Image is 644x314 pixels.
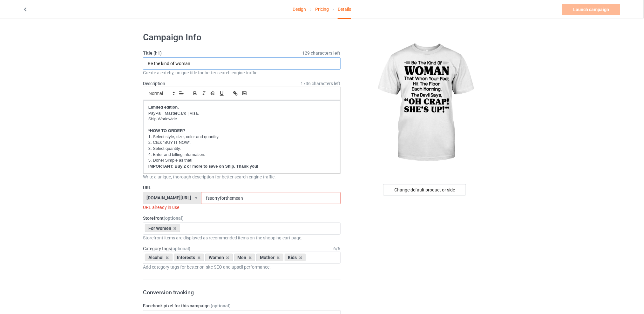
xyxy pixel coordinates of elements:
[315,0,329,18] a: Pricing
[143,215,341,221] label: Storefront
[143,289,341,296] h3: Conversion tracking
[143,50,341,56] label: Title (h1)
[301,80,341,87] span: 1736 characters left
[143,303,341,309] label: Facebook pixel for this campaign
[174,254,204,261] div: Interests
[256,254,283,261] div: Mother
[383,184,466,196] div: Change default product or side
[143,245,190,252] label: Category tags
[143,264,341,270] div: Add category tags for better on-site SEO and upsell performance.
[205,254,233,261] div: Women
[143,32,341,43] h1: Campaign Info
[148,146,335,152] p: 3. Select quantity.
[234,254,255,261] div: Men
[148,105,179,110] strong: Limited edition.
[148,128,186,133] strong: *HOW TO ORDER?
[211,303,231,308] span: (optional)
[147,196,192,200] div: [DOMAIN_NAME][URL]
[145,224,180,232] div: For Women
[148,116,335,122] p: Ship Worldwide.
[164,216,184,221] span: (optional)
[143,70,341,76] div: Create a catchy, unique title for better search engine traffic.
[143,184,341,191] label: URL
[143,204,341,210] div: URL already in use
[171,246,190,251] span: (optional)
[293,0,306,18] a: Design
[302,50,341,56] span: 129 characters left
[148,157,335,164] p: 5. Done! Simple as that!
[143,174,341,180] div: Write a unique, thorough description for better search engine traffic.
[143,235,341,241] div: Storefront items are displayed as recommended items on the shopping cart page.
[148,152,335,158] p: 4. Enter and billing information.
[143,81,165,86] label: Description
[285,254,306,261] div: Kids
[338,0,351,19] div: Details
[148,164,258,169] strong: IMPORTANT: Buy 2 or more to save on Ship. Thank you!
[334,245,341,252] div: 6 / 6
[148,140,335,146] p: 2. Click "BUY IT NOW".
[148,110,335,117] p: PayPal | MasterCard | Visa.
[148,134,335,140] p: 1. Select style, size, color and quantity.
[145,254,173,261] div: Alcohol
